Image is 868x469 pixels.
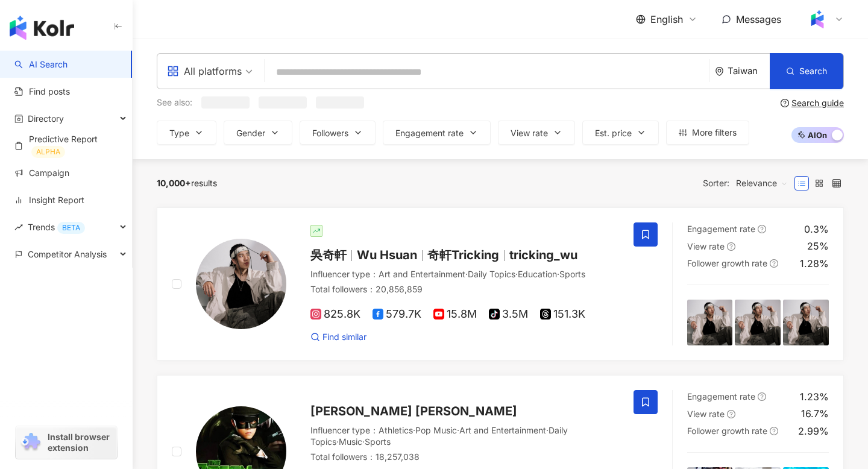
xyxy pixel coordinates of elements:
span: · [465,269,468,279]
div: All platforms [167,61,242,81]
span: Wu Hsuan [357,248,417,262]
span: Education [518,269,557,279]
span: Sports [559,269,585,279]
span: View rate [687,409,725,419]
div: Influencer type ： [310,424,619,448]
img: post-image [687,300,733,345]
img: post-image [735,300,781,345]
span: question-circle [758,392,766,401]
span: Engagement rate [687,224,755,234]
img: chrome extension [19,433,42,452]
a: Find posts [14,86,70,98]
span: 3.5M [489,308,528,321]
button: Type [157,121,216,145]
span: Art and Entertainment [379,269,465,279]
img: post-image [783,300,829,345]
div: Total followers ： 20,856,859 [310,283,619,295]
span: 579.7K [373,308,421,321]
div: Total followers ： 18,257,038 [310,451,619,463]
a: Insight Report [14,194,84,206]
button: Gender [224,121,292,145]
span: appstore [167,65,179,77]
span: rise [14,223,23,231]
span: Gender [236,128,265,138]
button: Followers [300,121,376,145]
span: Competitor Analysis [28,241,107,268]
span: Find similar [322,331,366,343]
button: View rate [498,121,575,145]
span: · [413,425,415,435]
button: Engagement rate [383,121,491,145]
button: Est. price [582,121,659,145]
div: 1.28% [800,257,829,270]
span: Athletics [379,425,413,435]
span: Engagement rate [395,128,464,138]
span: · [515,269,518,279]
a: Predictive ReportALPHA [14,133,122,158]
a: KOL Avatar吳奇軒Wu Hsuan奇軒Trickingtricking_wuInfluencer type：Art and Entertainment·Daily Topics·Educ... [157,207,844,360]
div: 16.7% [801,407,829,420]
span: question-circle [727,410,735,418]
span: · [546,425,549,435]
span: · [457,425,459,435]
span: View rate [511,128,548,138]
div: results [157,178,217,188]
div: 1.23% [800,390,829,403]
a: Campaign [14,167,69,179]
span: Follower growth rate [687,258,767,268]
span: Install browser extension [48,432,113,453]
span: 15.8M [433,308,477,321]
span: 吳奇軒 [310,248,347,262]
img: Kolr%20app%20icon%20%281%29.png [806,8,829,31]
div: Search guide [791,98,844,108]
span: Engagement rate [687,391,755,401]
button: Search [770,53,843,89]
span: 151.3K [540,308,585,321]
span: tricking_wu [509,248,577,262]
span: Followers [312,128,348,138]
span: Daily Topics [468,269,515,279]
span: Pop Music [415,425,457,435]
div: Influencer type ： [310,268,619,280]
div: Sorter: [703,174,794,193]
span: Art and Entertainment [459,425,546,435]
span: Search [799,66,827,76]
span: Trends [28,213,85,241]
span: View rate [687,241,725,251]
span: · [336,436,339,447]
span: More filters [692,128,737,137]
span: question-circle [770,427,778,435]
div: 2.99% [798,424,829,438]
span: Follower growth rate [687,426,767,436]
span: See also: [157,96,192,109]
div: Taiwan [728,66,770,76]
a: Find similar [310,331,366,343]
span: English [650,13,683,26]
span: Est. price [595,128,632,138]
span: question-circle [758,225,766,233]
span: question-circle [770,259,778,268]
span: Music [339,436,362,447]
span: question-circle [781,99,789,107]
span: question-circle [727,242,735,251]
span: environment [715,67,724,76]
span: Sports [365,436,391,447]
div: 25% [807,239,829,253]
img: KOL Avatar [196,239,286,329]
span: Directory [28,105,64,132]
span: Messages [736,13,781,25]
div: BETA [57,222,85,234]
span: 825.8K [310,308,360,321]
span: · [557,269,559,279]
button: More filters [666,121,749,145]
img: logo [10,16,74,40]
span: · [362,436,365,447]
a: searchAI Search [14,58,68,71]
div: 0.3% [804,222,829,236]
span: Type [169,128,189,138]
a: chrome extensionInstall browser extension [16,426,117,459]
span: Relevance [736,174,788,193]
span: [PERSON_NAME] [PERSON_NAME] [310,404,517,418]
span: 奇軒Tricking [427,248,499,262]
span: 10,000+ [157,178,191,188]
